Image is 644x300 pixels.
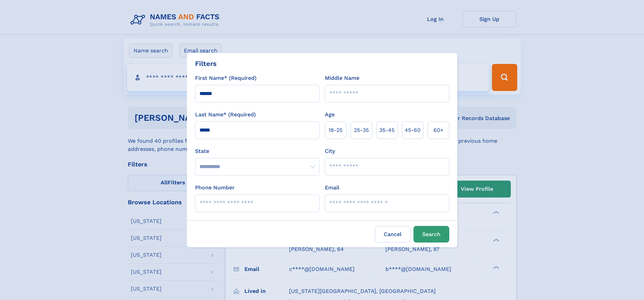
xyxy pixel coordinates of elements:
[325,147,335,155] label: City
[195,184,235,192] label: Phone Number
[195,147,319,155] label: State
[325,74,359,82] label: Middle Name
[329,126,342,134] span: 18‑25
[375,226,411,243] label: Cancel
[379,126,395,134] span: 35‑45
[325,184,339,192] label: Email
[354,126,369,134] span: 25‑35
[325,111,335,119] label: Age
[413,226,449,243] button: Search
[433,126,444,134] span: 60+
[195,111,256,119] label: Last Name* (Required)
[405,126,421,134] span: 45‑60
[195,74,257,82] label: First Name* (Required)
[195,59,217,69] div: Filters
